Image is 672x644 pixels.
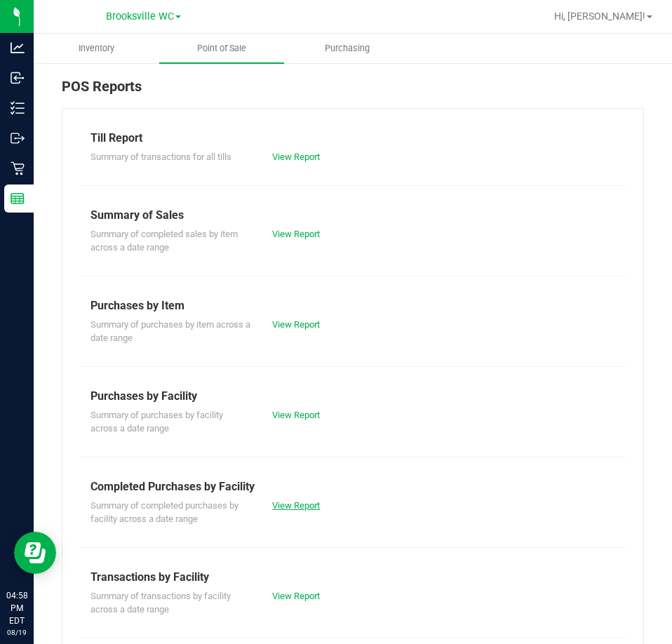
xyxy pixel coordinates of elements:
a: View Report [272,591,320,601]
span: Inventory [60,42,133,55]
div: Purchases by Item [90,297,615,314]
iframe: Resource center [14,532,56,574]
a: Purchasing [284,34,410,63]
inline-svg: Inventory [11,101,25,115]
inline-svg: Analytics [11,41,25,55]
span: Brooksville WC [106,11,174,22]
inline-svg: Retail [11,161,25,175]
a: View Report [272,229,320,239]
inline-svg: Reports [11,192,25,206]
a: View Report [272,410,320,420]
div: POS Reports [62,76,644,108]
div: Summary of Sales [90,207,615,224]
inline-svg: Inbound [11,71,25,85]
span: Purchasing [306,42,389,55]
div: Purchases by Facility [90,388,615,405]
p: 08/19 [6,627,27,638]
a: Inventory [34,34,159,63]
a: View Report [272,500,320,511]
span: Summary of completed sales by item across a date range [90,229,238,253]
inline-svg: Outbound [11,131,25,145]
span: Hi, [PERSON_NAME]! [554,11,645,22]
span: Summary of purchases by item across a date range [90,319,250,344]
div: Transactions by Facility [90,569,615,586]
span: Point of Sale [178,42,265,55]
a: Point of Sale [159,34,285,63]
a: View Report [272,152,320,162]
div: Till Report [90,130,615,147]
span: Summary of transactions for all tills [90,152,231,162]
p: 04:58 PM EDT [6,589,27,627]
div: Completed Purchases by Facility [90,478,615,495]
span: Summary of completed purchases by facility across a date range [90,500,238,525]
span: Summary of purchases by facility across a date range [90,410,223,434]
span: Summary of transactions by facility across a date range [90,591,231,615]
a: View Report [272,319,320,330]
